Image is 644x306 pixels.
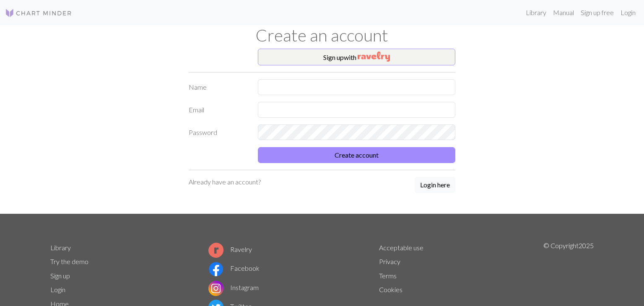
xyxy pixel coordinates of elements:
[522,4,550,21] a: Library
[189,177,261,187] p: Already have an account?
[208,281,223,296] img: Instagram logo
[184,79,253,95] label: Name
[5,8,72,18] img: Logo
[379,244,423,252] a: Acceptable use
[550,4,577,21] a: Manual
[208,243,223,258] img: Ravelry logo
[258,49,455,65] button: Sign upwith
[50,272,70,280] a: Sign up
[415,177,455,194] a: Login here
[208,245,252,253] a: Ravelry
[258,147,455,163] button: Create account
[379,285,402,293] a: Cookies
[358,52,390,62] img: Ravelry
[208,262,223,277] img: Facebook logo
[45,25,599,45] h1: Create an account
[50,285,65,293] a: Login
[379,257,400,265] a: Privacy
[617,4,639,21] a: Login
[208,264,260,272] a: Facebook
[208,283,259,291] a: Instagram
[50,257,88,265] a: Try the demo
[379,272,397,280] a: Terms
[577,4,617,21] a: Sign up free
[184,124,253,140] label: Password
[415,177,455,193] button: Login here
[184,102,253,118] label: Email
[50,244,71,252] a: Library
